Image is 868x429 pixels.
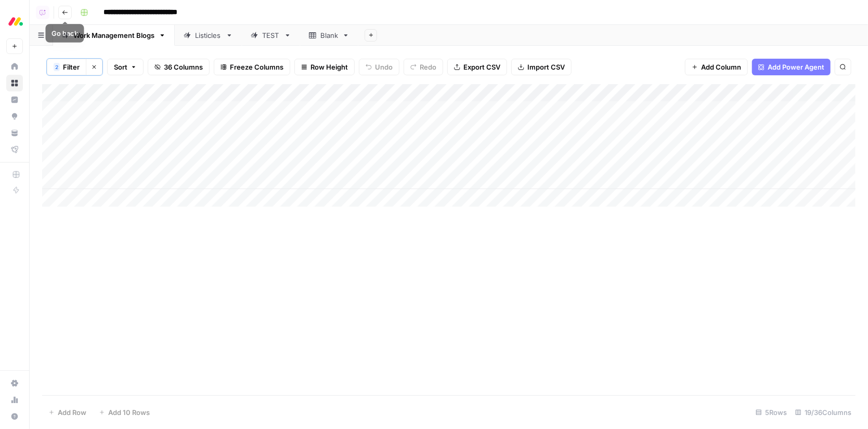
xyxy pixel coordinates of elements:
span: 2 [55,63,58,71]
span: Undo [375,62,393,72]
span: Add Power Agent [768,62,824,72]
span: Add 10 Rows [108,407,150,418]
div: 19/36 Columns [791,404,856,421]
a: Listicles [175,25,242,46]
button: 2Filter [47,59,86,75]
span: Row Height [310,62,348,72]
a: Flightpath [6,141,23,158]
span: Add Column [701,62,741,72]
span: Import CSV [527,62,565,72]
a: Opportunities [6,108,23,125]
button: Redo [404,59,443,75]
button: Freeze Columns [214,59,290,75]
a: Settings [6,375,23,392]
button: Undo [359,59,399,75]
a: Insights [6,91,23,108]
div: Work Management Blogs [73,30,154,41]
div: Blank [320,30,338,41]
button: Help + Support [6,408,23,425]
span: Redo [420,62,436,72]
div: 5 Rows [752,404,791,421]
span: 36 Columns [164,62,203,72]
span: Freeze Columns [230,62,283,72]
a: Usage [6,392,23,408]
img: Monday.com Logo [6,12,25,31]
a: Work Management Blogs [53,25,175,46]
span: Sort [114,62,127,72]
span: Filter [63,62,80,72]
button: Workspace: Monday.com [6,8,23,34]
a: TEST [242,25,300,46]
a: Your Data [6,125,23,141]
button: Export CSV [447,59,507,75]
button: Add Column [685,59,748,75]
a: Home [6,58,23,75]
button: Add Row [42,404,93,421]
span: Add Row [58,407,86,418]
div: TEST [262,30,280,41]
a: Blank [300,25,358,46]
button: Add 10 Rows [93,404,156,421]
button: Add Power Agent [752,59,831,75]
button: Sort [107,59,144,75]
button: 36 Columns [148,59,210,75]
a: Browse [6,75,23,91]
span: Export CSV [463,62,500,72]
button: Import CSV [511,59,572,75]
div: Listicles [195,30,222,41]
button: Row Height [294,59,355,75]
div: 2 [54,63,60,71]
